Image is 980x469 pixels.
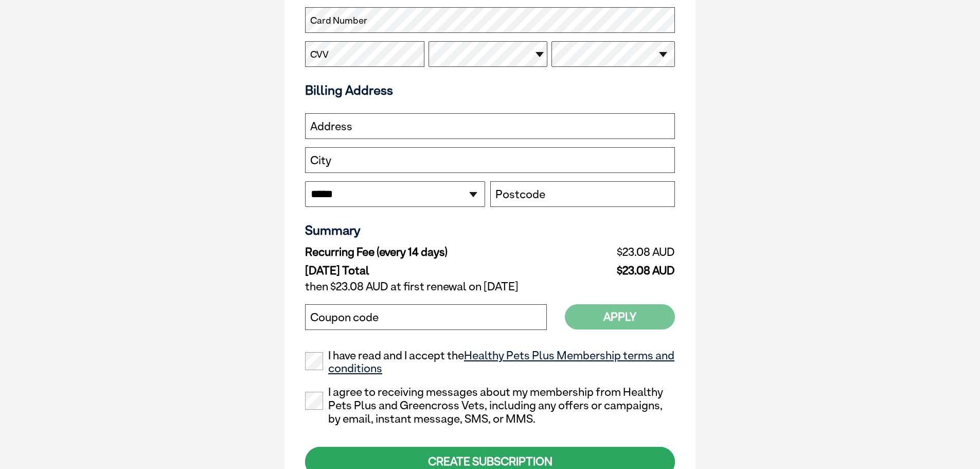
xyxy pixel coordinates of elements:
td: Recurring Fee (every 14 days) [305,243,566,262]
input: I have read and I accept theHealthy Pets Plus Membership terms and conditions [305,352,323,370]
label: Postcode [495,188,545,201]
td: then $23.08 AUD at first renewal on [DATE] [305,277,675,296]
td: $23.08 AUD [566,243,675,262]
label: City [310,154,331,167]
input: I agree to receiving messages about my membership from Healthy Pets Plus and Greencross Vets, inc... [305,392,323,410]
button: Apply [565,304,675,329]
label: I agree to receiving messages about my membership from Healthy Pets Plus and Greencross Vets, inc... [305,386,675,425]
label: CVV [310,48,329,61]
label: Coupon code [310,311,379,324]
label: Card Number [310,14,367,27]
label: Address [310,120,352,133]
td: [DATE] Total [305,262,566,277]
label: I have read and I accept the [305,349,675,376]
h3: Summary [305,222,675,238]
td: $23.08 AUD [566,262,675,277]
a: Healthy Pets Plus Membership terms and conditions [328,349,674,375]
h3: Billing Address [305,82,675,98]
